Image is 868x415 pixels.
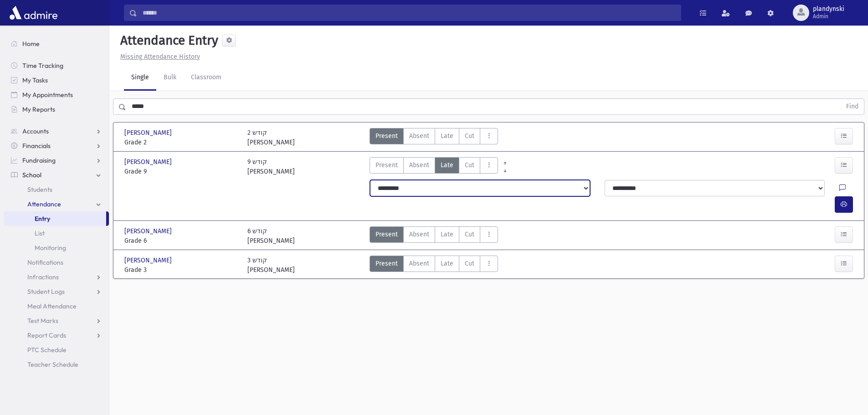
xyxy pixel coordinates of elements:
a: List [4,226,109,241]
a: Teacher Schedule [4,357,109,372]
span: plandynski [813,5,844,13]
div: 3 קודש [PERSON_NAME] [247,256,295,275]
span: Grade 9 [124,167,238,176]
span: Entry [35,215,50,223]
span: School [22,171,41,179]
a: Attendance [4,197,109,211]
span: Teacher Schedule [27,360,78,369]
span: Cut [465,230,474,239]
a: School [4,168,109,182]
span: Grade 6 [124,236,238,246]
a: My Reports [4,102,109,117]
u: Missing Attendance History [120,53,200,61]
span: Late [441,131,453,141]
div: AttTypes [370,128,498,147]
span: Admin [813,13,844,20]
a: Infractions [4,270,109,284]
span: Cut [465,160,474,170]
span: Present [375,131,398,141]
span: Infractions [27,273,59,281]
span: Meal Attendance [27,302,77,310]
span: My Reports [22,105,55,113]
div: 2 קודש [PERSON_NAME] [247,128,295,147]
a: Classroom [184,65,229,91]
a: Students [4,182,109,197]
a: Student Logs [4,284,109,299]
span: Present [375,259,398,268]
a: Report Cards [4,328,109,343]
a: PTC Schedule [4,343,109,357]
div: AttTypes [370,256,498,275]
span: My Tasks [22,76,48,84]
button: Find [841,99,864,114]
span: Absent [409,160,429,170]
img: AdmirePro [7,4,60,22]
input: Search [137,5,681,21]
span: Late [441,259,453,268]
div: AttTypes [370,226,498,246]
a: Time Tracking [4,58,109,73]
span: Student Logs [27,287,65,296]
a: Test Marks [4,313,109,328]
span: [PERSON_NAME] [124,157,174,167]
span: [PERSON_NAME] [124,256,174,265]
a: Monitoring [4,241,109,255]
span: Grade 3 [124,265,238,275]
span: Late [441,230,453,239]
span: Students [27,185,52,194]
span: Absent [409,259,429,268]
span: Grade 2 [124,138,238,147]
a: Accounts [4,124,109,138]
span: Financials [22,142,51,150]
span: Attendance [27,200,61,208]
span: Monitoring [35,244,66,252]
span: List [35,229,45,237]
a: Fundraising [4,153,109,168]
span: Accounts [22,127,49,135]
span: My Appointments [22,91,73,99]
a: Financials [4,138,109,153]
a: Meal Attendance [4,299,109,313]
span: Absent [409,131,429,141]
div: 9 קודש [PERSON_NAME] [247,157,295,176]
a: My Appointments [4,87,109,102]
span: Late [441,160,453,170]
span: Present [375,160,398,170]
a: Single [124,65,156,91]
span: Cut [465,259,474,268]
span: Test Marks [27,317,58,325]
span: Fundraising [22,156,56,164]
a: Missing Attendance History [117,53,200,61]
a: Bulk [156,65,184,91]
h5: Attendance Entry [117,33,218,48]
a: Notifications [4,255,109,270]
span: Report Cards [27,331,66,339]
a: My Tasks [4,73,109,87]
span: PTC Schedule [27,346,67,354]
span: Present [375,230,398,239]
span: Time Tracking [22,61,63,70]
a: Entry [4,211,106,226]
div: 6 קודש [PERSON_NAME] [247,226,295,246]
a: Home [4,36,109,51]
span: [PERSON_NAME] [124,226,174,236]
div: AttTypes [370,157,498,176]
span: Notifications [27,258,63,266]
span: [PERSON_NAME] [124,128,174,138]
span: Home [22,40,40,48]
span: Cut [465,131,474,141]
span: Absent [409,230,429,239]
